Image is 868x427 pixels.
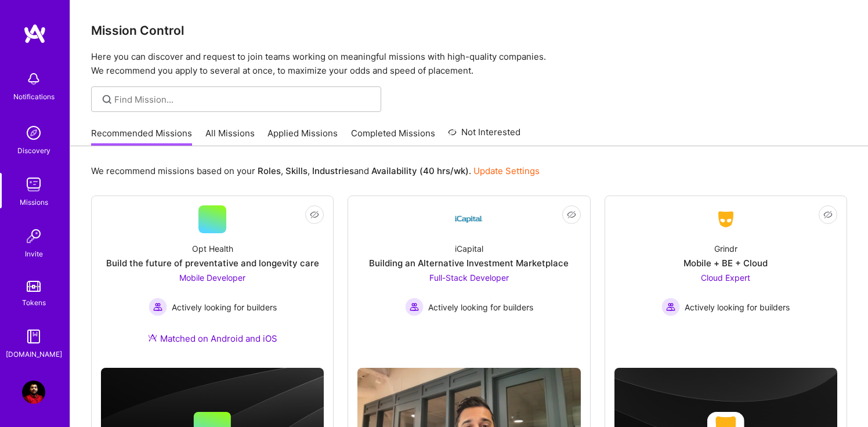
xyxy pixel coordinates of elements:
[100,93,114,106] i: icon SearchGrey
[429,273,509,283] span: Full-Stack Developer
[455,205,483,233] img: Company Logo
[23,23,46,44] img: logo
[712,209,740,230] img: Company Logo
[285,165,308,176] b: Skills
[148,332,277,345] div: Matched on Android and iOS
[148,333,157,342] img: Ateam Purple Icon
[27,281,41,292] img: tokens
[428,301,533,313] span: Actively looking for builders
[310,210,319,219] i: icon EyeClosed
[448,125,520,146] a: Not Interested
[369,257,569,269] div: Building an Alternative Investment Marketplace
[22,296,46,309] div: Tokens
[17,144,50,157] div: Discovery
[91,50,847,78] p: Here you can discover and request to join teams working on meaningful missions with high-quality ...
[405,298,424,316] img: Actively looking for builders
[22,225,45,248] img: Invite
[567,210,576,219] i: icon EyeClosed
[91,23,847,38] h3: Mission Control
[114,93,372,106] input: Find Mission...
[101,205,324,359] a: Opt HealthBuild the future of preventative and longevity careMobile Developer Actively looking fo...
[371,165,469,176] b: Availability (40 hrs/wk)
[13,91,55,103] div: Notifications
[91,127,192,146] a: Recommended Missions
[20,196,48,208] div: Missions
[661,298,680,316] img: Actively looking for builders
[455,243,483,255] div: iCapital
[701,273,750,283] span: Cloud Expert
[473,165,540,176] a: Update Settings
[714,243,737,255] div: Grindr
[685,301,790,313] span: Actively looking for builders
[149,298,167,316] img: Actively looking for builders
[22,121,45,144] img: discovery
[351,127,435,146] a: Completed Missions
[91,165,540,177] p: We recommend missions based on your , , and .
[357,205,580,359] a: Company LogoiCapitalBuilding an Alternative Investment MarketplaceFull-Stack Developer Actively l...
[19,381,48,404] a: User Avatar
[823,210,833,219] i: icon EyeClosed
[106,257,319,269] div: Build the future of preventative and longevity care
[22,67,45,91] img: bell
[22,173,45,196] img: teamwork
[172,301,277,313] span: Actively looking for builders
[312,165,354,176] b: Industries
[614,205,837,345] a: Company LogoGrindrMobile + BE + CloudCloud Expert Actively looking for buildersActively looking f...
[267,127,338,146] a: Applied Missions
[22,381,45,404] img: User Avatar
[683,257,768,269] div: Mobile + BE + Cloud
[205,127,255,146] a: All Missions
[25,248,43,260] div: Invite
[192,243,233,255] div: Opt Health
[6,348,62,360] div: [DOMAIN_NAME]
[179,273,245,283] span: Mobile Developer
[258,165,281,176] b: Roles
[22,325,45,348] img: guide book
